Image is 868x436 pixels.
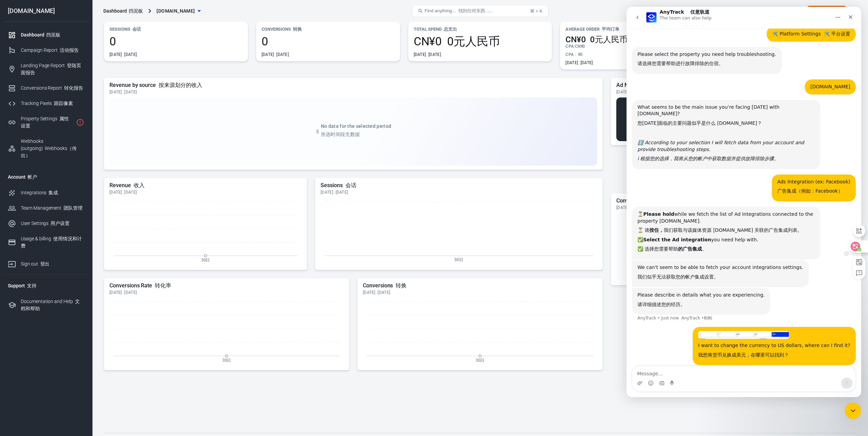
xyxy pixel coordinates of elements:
[109,282,344,289] h5: Conversions Rate
[458,8,492,13] font: 找到任何东西......
[21,31,84,39] div: Dashboard
[48,190,58,195] font: 集成
[363,282,597,289] h5: Conversions
[578,52,583,57] span: ¥0
[262,35,395,47] span: 0
[412,5,548,17] button: Find anything... 找到任何东西......⌘ + K
[21,138,84,159] div: Webhooks (outgoing)
[21,47,84,54] div: Campaign Report
[2,96,90,111] a: Tracking Pixels 跟踪像素
[40,261,50,267] font: 登出
[262,26,395,33] p: Conversions
[616,82,851,89] h5: Ad Networks Summary
[321,190,597,195] div: [DATE]
[575,44,585,49] span: CN¥0
[21,298,84,312] div: Documentation and Help
[476,358,485,362] tspan: 30日
[807,6,846,16] button: Upgrade 升级
[109,52,137,57] div: [DATE]
[154,5,203,17] button: [DOMAIN_NAME]
[21,236,82,249] font: 使用情况和计费
[109,26,242,33] p: Sessions
[21,100,84,107] div: Tracking Pixels
[565,60,593,65] div: [DATE]
[565,26,698,33] p: Average Order
[2,80,90,96] a: Conversions Report 转化报告
[2,27,90,43] a: Dashboard 挡泥板
[60,47,79,53] font: 活动报告
[21,62,84,76] div: Landing Page Report
[2,254,90,272] a: Sign out 登出
[396,282,407,289] font: 转换
[262,52,289,57] div: [DATE]
[21,116,69,129] font: 属性设置
[363,290,597,295] div: [DATE]
[565,52,578,57] span: CPA：
[124,90,137,94] font: [DATE]
[21,260,84,268] div: Sign out
[2,169,90,185] li: Account
[21,189,84,196] div: Integrations
[530,9,543,14] div: ⌘ + K
[222,358,231,362] tspan: 30日
[345,182,356,189] font: 会话
[321,132,360,137] font: 所选时间段无数据
[64,85,83,91] font: 转化报告
[132,27,141,32] font: 会话
[159,82,202,88] font: 按来源划分的收入
[321,182,597,189] h5: Sessions
[414,26,547,33] p: Total Spend
[2,58,90,80] a: Landing Page Report 登陆页面报告
[590,35,628,44] font: 0元人民币
[63,205,83,211] font: 团队管理
[109,82,597,89] h5: Revenue by source
[565,44,575,49] span: CPA :
[46,32,60,37] font: 挡泥板
[447,34,500,48] font: 0元人民币
[201,257,210,262] tspan: 30日
[616,89,851,95] div: [DATE]
[134,182,145,189] font: 收入
[21,115,73,130] div: Property Settings
[444,27,457,32] font: 总支出
[293,27,302,32] font: 转换
[129,8,143,14] font: 挡泥板
[845,403,861,419] iframe: Intercom live chat
[414,52,441,57] div: [DATE]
